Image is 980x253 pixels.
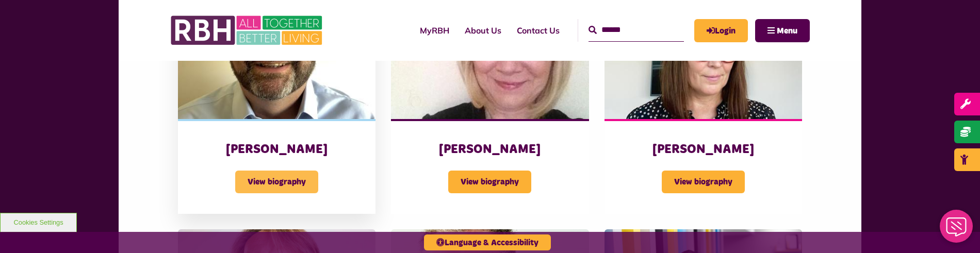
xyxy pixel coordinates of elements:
[412,16,457,44] a: MyRBH
[424,234,551,250] button: Language & Accessibility
[170,10,325,50] img: RBH
[509,16,567,44] a: Contact Us
[694,19,748,42] a: MyRBH
[448,171,531,193] span: View biography
[412,142,568,158] h3: [PERSON_NAME]
[662,171,745,193] span: View biography
[755,19,810,42] button: Navigation
[777,27,797,35] span: Menu
[589,19,684,41] input: Search
[235,171,318,193] span: View biography
[625,142,781,158] h3: [PERSON_NAME]
[199,142,355,158] h3: [PERSON_NAME]
[934,207,980,253] iframe: Netcall Web Assistant for live chat
[457,16,509,44] a: About Us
